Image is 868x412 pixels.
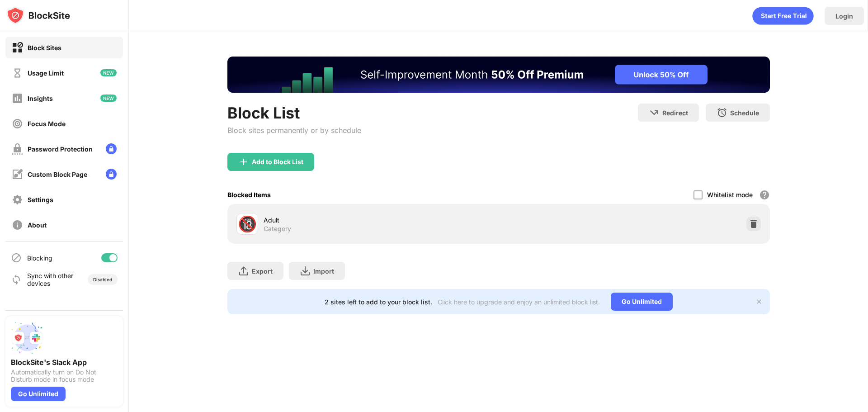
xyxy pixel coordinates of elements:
div: Disabled [93,277,112,282]
div: Blocked Items [227,191,271,199]
img: new-icon.svg [100,69,117,76]
div: Click here to upgrade and enjoy an unlimited block list. [438,298,600,306]
div: Add to Block List [252,158,303,166]
div: Go Unlimited [611,293,673,311]
img: lock-menu.svg [106,169,117,180]
div: animation [752,7,814,25]
div: Login [835,12,853,20]
img: block-on.svg [12,42,23,53]
img: logo-blocksite.svg [6,6,70,24]
div: Block List [227,104,361,122]
div: Block Sites [28,44,61,52]
div: Block sites permanently or by schedule [227,126,361,135]
img: x-button.svg [755,298,763,305]
div: 🔞 [238,215,257,233]
div: Password Protection [28,145,93,153]
img: insights-off.svg [12,93,23,104]
div: Whitelist mode [707,191,753,199]
div: Schedule [730,109,759,117]
img: lock-menu.svg [106,143,117,154]
img: password-protection-off.svg [12,143,23,155]
img: push-slack.svg [11,322,43,354]
div: About [28,221,47,229]
div: Category [264,225,291,233]
img: settings-off.svg [12,194,23,205]
div: Blocking [27,254,52,262]
div: Redirect [662,109,688,117]
div: Usage Limit [28,69,64,77]
div: BlockSite's Slack App [11,358,118,367]
div: Focus Mode [28,120,66,128]
div: Export [252,267,273,275]
div: Settings [28,196,53,204]
div: 2 sites left to add to your block list. [325,298,432,306]
img: new-icon.svg [100,95,117,102]
div: Automatically turn on Do Not Disturb mode in focus mode [11,369,118,383]
div: Import [313,267,334,275]
img: customize-block-page-off.svg [12,169,23,180]
div: Insights [28,95,53,102]
img: focus-off.svg [12,118,23,129]
img: sync-icon.svg [11,274,22,285]
img: blocking-icon.svg [11,252,22,263]
div: Adult [264,215,499,225]
img: time-usage-off.svg [12,67,23,79]
div: Custom Block Page [28,170,87,178]
div: Sync with other devices [27,272,74,287]
div: Go Unlimited [11,387,66,401]
img: about-off.svg [12,219,23,231]
iframe: Banner [227,57,770,93]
